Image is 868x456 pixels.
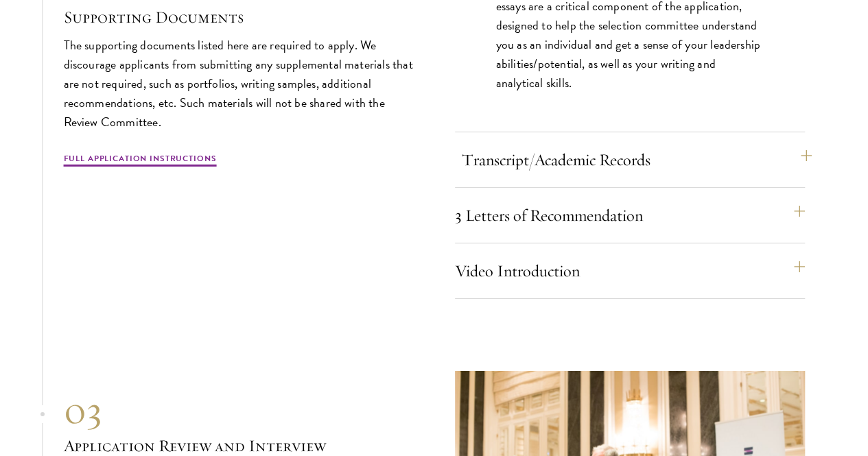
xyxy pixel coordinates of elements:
[64,152,217,169] a: Full Application Instructions
[64,5,414,29] h3: Supporting Documents
[455,199,805,232] button: 3 Letters of Recommendation
[462,143,812,176] button: Transcript/Academic Records
[64,386,414,434] div: 03
[455,254,805,287] button: Video Introduction
[64,36,414,132] p: The supporting documents listed here are required to apply. We discourage applicants from submitt...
